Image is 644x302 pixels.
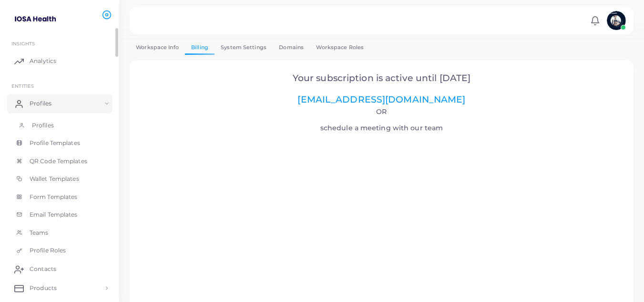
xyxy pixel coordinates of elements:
img: logo [9,9,61,27]
a: Products [7,279,112,298]
a: avatar [604,11,628,30]
span: Profiles [32,121,54,130]
span: ENTITIES [11,83,34,89]
span: Your subscription is active until [DATE] [293,73,470,83]
span: Profile Roles [30,246,66,255]
a: Analytics [7,52,112,71]
a: Profiles [7,116,112,135]
a: Profile Roles [7,241,112,260]
span: QR Code Templates [30,157,87,166]
img: avatar [607,11,626,30]
span: Contacts [30,265,56,273]
span: Profiles [30,99,51,108]
a: Wallet Templates [7,170,112,188]
span: Wallet Templates [30,175,79,183]
a: System Settings [215,41,273,54]
span: Email Templates [30,210,78,219]
a: Contacts [7,260,112,279]
span: Or [376,107,387,116]
span: INSIGHTS [11,41,35,46]
span: Products [30,284,57,292]
a: [EMAIL_ADDRESS][DOMAIN_NAME] [297,94,465,105]
span: Analytics [30,57,56,65]
a: Profile Templates [7,134,112,152]
span: Form Templates [30,193,78,201]
a: Form Templates [7,188,112,206]
a: Workspace Info [130,41,185,54]
a: Teams [7,224,112,242]
a: QR Code Templates [7,152,112,170]
h4: schedule a meeting with our team [143,108,621,132]
a: Billing [185,41,215,54]
a: Profiles [7,94,112,113]
span: Profile Templates [30,139,80,147]
a: Domains [273,41,310,54]
a: Workspace Roles [310,41,370,54]
a: Email Templates [7,206,112,224]
span: Teams [30,229,49,237]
